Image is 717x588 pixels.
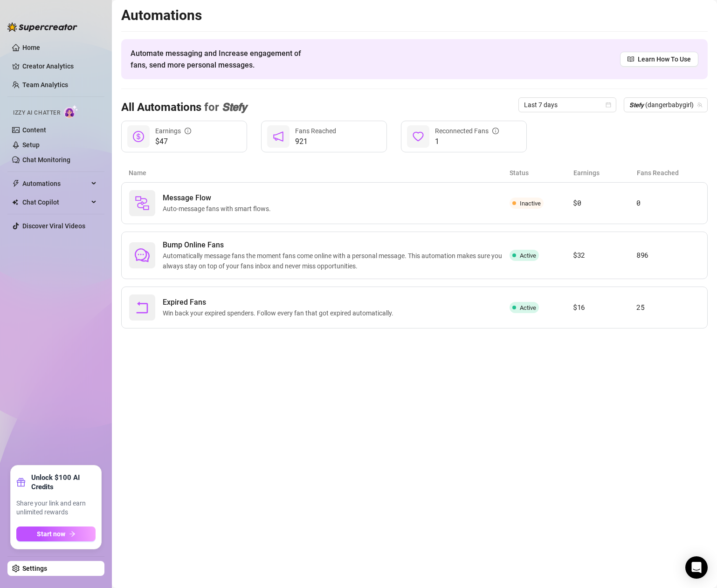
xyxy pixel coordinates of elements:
[185,128,191,134] span: info-circle
[121,100,247,115] h3: All Automations
[7,22,77,32] img: logo-BBDzfeDw.svg
[22,565,47,572] a: Settings
[638,54,691,64] span: Learn How To Use
[16,526,96,541] button: Start nowarrow-right
[685,556,708,579] div: Open Intercom Messenger
[22,59,97,74] a: Creator Analytics
[636,198,700,209] article: 0
[620,52,698,67] a: Learn How To Use
[520,200,541,207] span: Inactive
[573,198,636,209] article: $0
[636,250,700,261] article: 896
[697,102,703,108] span: team
[22,156,70,164] a: Chat Monitoring
[636,302,700,313] article: 25
[22,81,68,89] a: Team Analytics
[295,136,336,147] span: 921
[163,251,510,271] span: Automatically message fans the moment fans come online with a personal message. This automation m...
[69,531,76,537] span: arrow-right
[13,109,60,117] span: Izzy AI Chatter
[135,248,150,263] span: comment
[629,98,702,112] span: 𝙎𝙩𝙚𝙛𝙮 (dangerbabygirl)
[573,168,637,178] article: Earnings
[22,141,40,149] a: Setup
[37,530,65,538] span: Start now
[201,101,247,114] span: for 𝙎𝙩𝙚𝙛𝙮
[155,136,191,147] span: $47
[163,297,397,308] span: Expired Fans
[637,168,700,178] article: Fans Reached
[131,48,310,71] span: Automate messaging and Increase engagement of fans, send more personal messages.
[492,128,499,134] span: info-circle
[627,56,634,62] span: read
[12,199,18,205] img: Chat Copilot
[155,126,191,136] div: Earnings
[22,222,85,230] a: Discover Viral Videos
[520,252,536,259] span: Active
[22,195,89,210] span: Chat Copilot
[573,250,636,261] article: $32
[22,176,89,191] span: Automations
[22,126,46,134] a: Content
[273,131,284,142] span: notification
[135,300,150,315] span: rollback
[510,168,573,178] article: Status
[22,44,40,51] a: Home
[573,302,636,313] article: $16
[133,131,144,142] span: dollar
[606,102,611,108] span: calendar
[129,168,510,178] article: Name
[16,499,96,517] span: Share your link and earn unlimited rewards
[163,308,397,318] span: Win back your expired spenders. Follow every fan that got expired automatically.
[135,196,150,211] img: svg%3e
[435,126,499,136] div: Reconnected Fans
[31,473,96,492] strong: Unlock $100 AI Credits
[121,7,708,24] h2: Automations
[520,304,536,311] span: Active
[12,180,20,187] span: thunderbolt
[163,204,275,214] span: Auto-message fans with smart flows.
[163,192,275,204] span: Message Flow
[413,131,424,142] span: heart
[16,478,26,487] span: gift
[64,105,78,118] img: AI Chatter
[524,98,611,112] span: Last 7 days
[163,239,510,251] span: Bump Online Fans
[295,127,336,135] span: Fans Reached
[435,136,499,147] span: 1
